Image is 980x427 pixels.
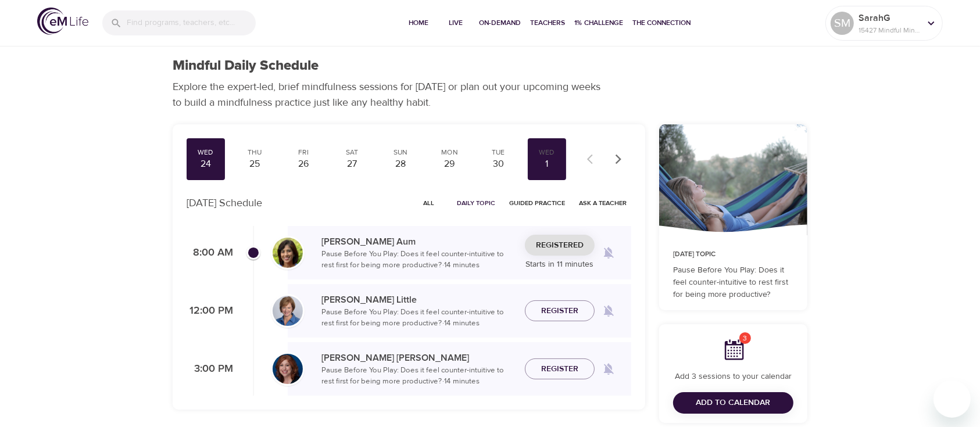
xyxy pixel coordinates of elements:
[37,8,88,35] img: logo
[435,157,464,171] div: 29
[415,198,443,209] span: All
[541,304,578,318] span: Register
[484,148,513,157] div: Tue
[410,194,448,212] button: All
[530,17,565,29] span: Teachers
[525,235,595,256] button: Registered
[321,365,516,387] p: Pause Before You Play: Does it feel counter-intuitive to rest first for being more productive? · ...
[405,17,432,29] span: Home
[187,303,233,319] p: 12:00 PM
[574,17,623,29] span: 1% Challenge
[933,381,971,418] iframe: Button to launch messaging window
[289,148,318,157] div: Fri
[673,392,793,414] button: Add to Calendar
[831,12,854,35] div: SM
[321,307,516,329] p: Pause Before You Play: Does it feel counter-intuitive to rest first for being more productive? · ...
[387,148,416,157] div: Sun
[187,361,233,377] p: 3:00 PM
[273,296,303,326] img: Kerry_Little_Headshot_min.jpg
[173,58,319,74] h1: Mindful Daily Schedule
[127,10,256,35] input: Find programs, teachers, etc...
[479,17,521,29] span: On-Demand
[240,148,269,157] div: Thu
[187,195,262,211] p: [DATE] Schedule
[505,194,570,212] button: Guided Practice
[442,17,470,29] span: Live
[536,238,584,253] span: Registered
[579,198,627,209] span: Ask a Teacher
[541,362,578,376] span: Register
[457,198,495,209] span: Daily Topic
[273,238,303,268] img: Alisha%20Aum%208-9-21.jpg
[532,148,561,157] div: Wed
[632,17,691,29] span: The Connection
[532,157,561,171] div: 1
[191,157,220,171] div: 24
[321,235,516,249] p: [PERSON_NAME] Aum
[696,396,771,410] span: Add to Calendar
[525,358,595,380] button: Register
[673,371,793,383] p: Add 3 sessions to your calendar
[574,194,631,212] button: Ask a Teacher
[289,157,318,171] div: 26
[338,148,367,157] div: Sat
[338,157,367,171] div: 27
[525,300,595,322] button: Register
[321,351,516,365] p: [PERSON_NAME] [PERSON_NAME]
[191,148,220,157] div: Wed
[321,293,516,307] p: [PERSON_NAME] Little
[509,198,565,209] span: Guided Practice
[435,148,464,157] div: Mon
[321,249,516,271] p: Pause Before You Play: Does it feel counter-intuitive to rest first for being more productive? · ...
[173,79,609,110] p: Explore the expert-led, brief mindfulness sessions for [DATE] or plan out your upcoming weeks to ...
[452,194,500,212] button: Daily Topic
[673,264,793,301] p: Pause Before You Play: Does it feel counter-intuitive to rest first for being more productive?
[273,354,303,384] img: Elaine_Smookler-min.jpg
[240,157,269,171] div: 25
[187,245,233,261] p: 8:00 AM
[859,11,920,25] p: SarahG
[859,25,920,35] p: 15427 Mindful Minutes
[595,239,623,267] span: Remind me when a class goes live every Wednesday at 8:00 AM
[673,249,793,260] p: [DATE] Topic
[525,259,595,271] p: Starts in 11 minutes
[484,157,513,171] div: 30
[387,157,416,171] div: 28
[739,332,751,344] span: 3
